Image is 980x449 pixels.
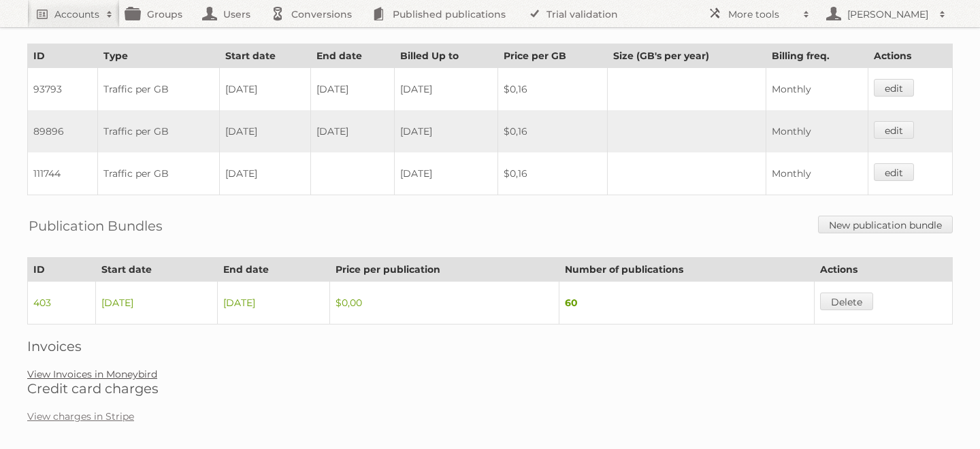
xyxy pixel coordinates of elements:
[310,44,395,68] th: End date
[607,44,766,68] th: Size (GB's per year)
[98,152,219,195] td: Traffic per GB
[818,216,953,233] a: New publication bundle
[330,258,559,282] th: Price per publication
[96,282,218,325] td: [DATE]
[844,7,932,21] h2: [PERSON_NAME]
[395,44,498,68] th: Billed Up to
[27,410,134,422] a: View charges in Stripe
[330,282,559,325] td: $0,00
[868,44,953,68] th: Actions
[28,258,96,282] th: ID
[498,110,608,152] td: $0,16
[815,258,953,282] th: Actions
[395,110,498,152] td: [DATE]
[27,380,953,397] h2: Credit card charges
[29,216,163,236] h2: Publication Bundles
[27,338,953,354] h2: Invoices
[96,258,218,282] th: Start date
[219,152,310,195] td: [DATE]
[98,44,219,68] th: Type
[54,7,99,21] h2: Accounts
[559,258,815,282] th: Number of publications
[28,152,98,195] td: 111744
[219,110,310,152] td: [DATE]
[766,152,868,195] td: Monthly
[728,7,796,21] h2: More tools
[498,152,608,195] td: $0,16
[766,110,868,152] td: Monthly
[874,121,914,139] a: edit
[28,282,96,325] td: 403
[98,110,219,152] td: Traffic per GB
[98,68,219,111] td: Traffic per GB
[219,44,310,68] th: Start date
[565,297,578,309] strong: 60
[874,79,914,97] a: edit
[820,293,873,310] a: Delete
[498,44,608,68] th: Price per GB
[766,44,868,68] th: Billing freq.
[395,68,498,111] td: [DATE]
[874,163,914,181] a: edit
[310,110,395,152] td: [DATE]
[766,68,868,111] td: Monthly
[28,44,98,68] th: ID
[219,68,310,111] td: [DATE]
[27,368,157,380] a: View Invoices in Moneybird
[498,68,608,111] td: $0,16
[28,110,98,152] td: 89896
[310,68,395,111] td: [DATE]
[218,282,330,325] td: [DATE]
[28,68,98,111] td: 93793
[218,258,330,282] th: End date
[395,152,498,195] td: [DATE]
